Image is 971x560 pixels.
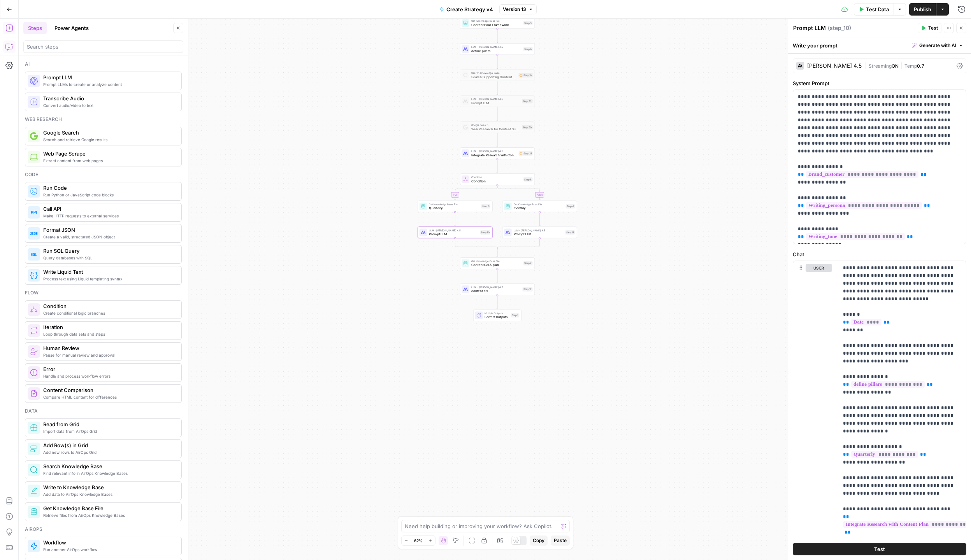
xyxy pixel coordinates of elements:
[914,5,931,13] span: Publish
[497,159,498,173] g: Edge from step_21 to step_8
[460,69,535,81] div: Search Knowledge BaseSearch Supporting Content and ResearchStep 19
[497,29,498,43] g: Edge from step_3 to step_9
[514,206,564,210] span: monthly
[471,285,521,289] span: LLM · [PERSON_NAME] 4.5
[43,491,175,497] span: Add data to AirOps Knowledge Bases
[471,289,521,293] span: content cal
[429,228,478,232] span: LLM · [PERSON_NAME] 4.5
[455,212,456,226] g: Edge from step_5 to step_10
[530,535,548,546] button: Copy
[514,202,564,206] span: Get Knowledge Base File
[43,150,175,157] span: Web Page Scrape
[471,259,521,263] span: Get Knowledge Base File
[928,24,938,31] span: Test
[43,226,175,234] span: Format JSON
[471,45,521,49] span: LLM · [PERSON_NAME] 4.5
[43,136,175,143] span: Search and retrieve Google results
[533,537,544,544] span: Copy
[460,121,535,133] div: Google SearchWeb Research for Content SupportStep 20
[793,24,826,32] textarea: Prompt LLM
[866,5,889,13] span: Test Data
[917,63,924,69] span: 0.7
[460,310,535,321] div: Multiple OutputsFormat OutputsStep 1
[793,250,966,258] label: Chat
[43,247,175,255] span: Run SQL Query
[497,185,540,200] g: Edge from step_8 to step_6
[892,63,899,69] span: ON
[43,539,175,546] span: Workflow
[793,79,966,87] label: System Prompt
[497,81,498,95] g: Edge from step_19 to step_22
[471,262,521,267] span: Content Cal & plan
[418,227,492,238] div: LLM · [PERSON_NAME] 4.5Prompt LLMStep 10
[502,201,577,212] div: Get Knowledge Base FilemonthlyStep 6
[874,545,885,553] span: Test
[25,116,182,123] div: Web research
[865,61,869,69] span: |
[43,331,175,337] span: Loop through data sets and steps
[471,71,517,75] span: Search Knowledge Base
[43,157,175,164] span: Extract content from web pages
[50,22,93,34] button: Power Agents
[497,238,540,249] g: Edge from step_11 to step_8-conditional-end
[414,537,423,544] span: 62%
[460,257,535,269] div: Get Knowledge Base FileContent Cal & planStep 7
[471,48,521,53] span: define pillars
[43,81,175,87] span: Prompt LLMs to create or analyze content
[788,37,971,53] div: Write your prompt
[471,178,521,183] span: Condition
[919,42,956,49] span: Generate with AI
[43,352,175,358] span: Pause for manual review and approval
[460,147,535,159] div: LLM · [PERSON_NAME] 4.5Integrate Research with Content PlanStep 21
[43,462,175,470] span: Search Knowledge Base
[446,5,493,13] span: Create Strategy v4
[429,232,478,236] span: Prompt LLM
[499,4,537,14] button: Version 13
[43,483,175,491] span: Write to Knowledge Base
[25,289,182,296] div: Flow
[43,94,175,102] span: Transcribe Audio
[497,269,498,283] g: Edge from step_7 to step_12
[522,125,532,129] div: Step 20
[904,63,917,69] span: Temp
[523,261,533,265] div: Step 7
[25,61,182,68] div: Ai
[566,204,575,208] div: Step 6
[460,95,535,107] div: LLM · [PERSON_NAME] 4.5Prompt LLMStep 22
[471,22,521,27] span: Content Pillar Framework
[43,386,175,394] span: Content Comparison
[43,428,175,434] span: Import data from AirOps Grid
[43,276,175,282] span: Process text using Liquid templating syntax
[418,201,492,212] div: Get Knowledge Base FileQuarterlyStep 5
[554,537,567,544] span: Paste
[43,373,175,379] span: Handle and process workflow errors
[565,230,575,234] div: Step 11
[869,63,892,69] span: Streaming
[485,315,509,319] span: Format Outputs
[471,100,520,105] span: Prompt LLM
[806,264,832,272] button: user
[460,173,535,185] div: ConditionConditionStep 8
[514,232,564,236] span: Prompt LLM
[460,283,535,295] div: LLM · [PERSON_NAME] 4.5content calStep 12
[514,228,564,232] span: LLM · [PERSON_NAME] 4.5
[909,3,936,16] button: Publish
[23,22,47,34] button: Steps
[435,3,498,16] button: Create Strategy v4
[43,420,175,428] span: Read from Grid
[25,526,182,533] div: Airops
[43,323,175,331] span: Iteration
[43,234,175,240] span: Create a valid, structured JSON object
[471,19,521,23] span: Get Knowledge Base File
[523,287,533,291] div: Step 12
[523,21,533,25] div: Step 3
[519,151,533,156] div: Step 21
[25,408,182,415] div: Data
[25,171,182,178] div: Code
[481,204,490,208] div: Step 5
[30,390,38,397] img: vrinnnclop0vshvmafd7ip1g7ohf
[551,535,570,546] button: Paste
[455,238,497,249] g: Edge from step_10 to step_8-conditional-end
[471,175,521,179] span: Condition
[807,63,862,68] div: [PERSON_NAME] 4.5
